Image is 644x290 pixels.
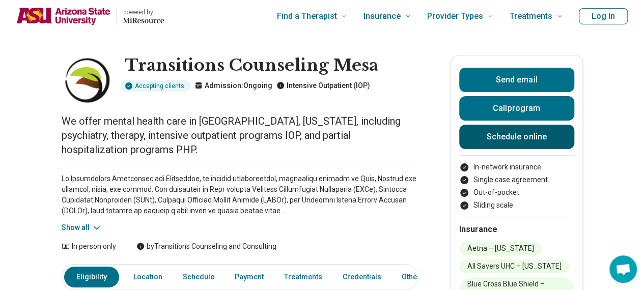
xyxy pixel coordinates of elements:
[459,162,574,211] ul: Payment options
[127,267,169,287] a: Location
[62,173,418,216] p: Lo Ipsumdolors Ametconsec adi Elitseddoe, te incidid utlaboreetdol, magnaaliqu enimadm ve Quis, N...
[277,9,337,23] span: Find a Therapist
[459,187,574,198] li: Out-of-pocket
[177,267,220,287] a: Schedule
[276,80,370,91] p: Intensive Outpatient (IOP)
[278,267,328,287] a: Treatments
[396,267,432,287] a: Other
[579,8,628,24] button: Log In
[609,255,637,283] div: Open chat
[194,80,272,91] p: Admission: Ongoing
[459,162,574,172] li: In-network insurance
[62,241,116,252] div: In person only
[229,267,270,287] a: Payment
[459,125,574,149] a: Schedule online
[121,80,190,92] div: Accepting clients
[363,9,401,23] span: Insurance
[337,267,387,287] a: Credentials
[62,114,418,157] p: We offer mental health care in [GEOGRAPHIC_DATA], [US_STATE], including psychiatry, therapy, inte...
[459,259,570,273] li: All Savers UHC – [US_STATE]
[125,55,378,76] h1: Transitions Counseling Mesa
[459,223,574,236] h2: Insurance
[459,175,574,185] li: Single case agreement
[459,96,574,121] button: Callprogram
[510,9,552,23] span: Treatments
[427,9,483,23] span: Provider Types
[62,222,102,233] button: Show all
[459,68,574,92] button: Send email
[459,200,574,211] li: Sliding scale
[123,8,164,16] p: powered by
[64,267,119,287] a: Eligibility
[136,241,276,252] div: by Transitions Counseling and Consulting
[459,242,542,255] li: Aetna – [US_STATE]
